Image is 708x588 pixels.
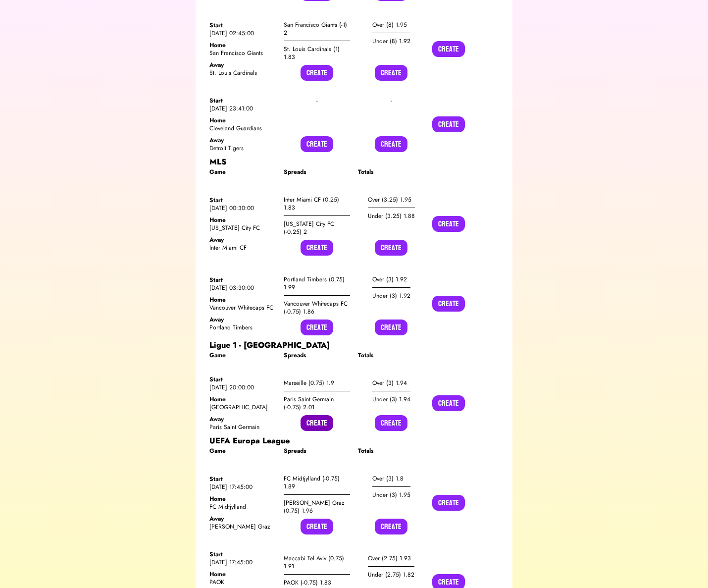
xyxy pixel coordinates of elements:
div: Home [209,570,276,578]
div: Over (2.75) 1.93 [368,550,414,567]
div: Over (3.25) 1.95 [368,192,415,208]
div: PAOK [209,578,276,586]
div: Maccabi Tel Aviv (0.75) 1.91 [284,550,350,575]
div: Cleveland Guardians [209,124,276,132]
div: Spreads [284,447,350,455]
div: MLS [209,156,499,168]
div: [DATE] 02:45:00 [209,29,276,37]
div: Over (3) 1.8 [372,471,410,487]
div: Away [209,515,276,523]
div: [DATE] 17:45:00 [209,483,276,491]
div: Game [209,447,276,455]
button: Create [432,216,465,232]
div: FC Midtjylland (-0.75) 1.89 [284,471,350,495]
button: Create [301,65,333,81]
div: Paris Saint Germain [209,423,276,431]
div: Ligue 1 - [GEOGRAPHIC_DATA] [209,339,499,351]
button: Create [375,240,407,256]
button: Create [375,65,407,81]
div: Under (2.75) 1.82 [368,567,414,583]
div: Spreads [284,168,350,176]
div: [US_STATE] City FC [209,224,276,232]
div: Totals [358,168,424,176]
div: Home [209,116,276,124]
div: Inter Miami CF [209,244,276,252]
button: Create [301,240,333,256]
div: Home [209,495,276,503]
div: Vancouver Whitecaps FC (-0.75) 1.86 [284,296,350,320]
button: Create [375,415,407,431]
div: Spreads [284,351,350,359]
div: Away [209,236,276,244]
div: UEFA Europa League [209,435,499,447]
div: San Francisco Giants [209,49,276,57]
button: Create [375,519,407,535]
div: Start [209,97,276,105]
div: Inter Miami CF (0.25) 1.83 [284,192,350,216]
button: Create [432,495,465,511]
div: Start [209,550,276,558]
div: Vancouver Whitecaps FC [209,304,276,312]
div: Start [209,475,276,483]
div: [PERSON_NAME] Graz (0.75) 1.96 [284,495,350,519]
div: Over (8) 1.95 [372,17,410,33]
div: Game [209,168,276,176]
div: Start [209,196,276,204]
div: San Francisco Giants (-1) 2 [284,17,350,41]
div: Under (3.25) 1.88 [368,208,415,224]
div: Portland Timbers [209,323,276,331]
div: [DATE] 20:00:00 [209,383,276,391]
div: - [316,97,318,105]
div: [DATE] 23:41:00 [209,105,276,112]
div: - [391,97,392,105]
button: Create [301,519,333,535]
div: [GEOGRAPHIC_DATA] [209,403,276,411]
div: Over (3) 1.94 [372,375,410,391]
div: Start [209,276,276,284]
div: Home [209,41,276,49]
button: Create [301,136,333,152]
div: Game [209,351,276,359]
div: Away [209,61,276,69]
div: St. Louis Cardinals (1) 1.83 [284,41,350,65]
div: Start [209,375,276,383]
div: Under (8) 1.92 [372,33,410,49]
button: Create [432,116,465,132]
div: FC Midtjylland [209,503,276,511]
div: Under (3) 1.94 [372,391,410,407]
div: Away [209,415,276,423]
div: Start [209,21,276,29]
div: Portland Timbers (0.75) 1.99 [284,271,350,296]
div: Home [209,296,276,304]
button: Create [432,296,465,312]
div: St. Louis Cardinals [209,69,276,77]
button: Create [301,320,333,335]
div: Under (3) 1.95 [372,487,410,503]
div: [PERSON_NAME] Graz [209,523,276,531]
div: Detroit Tigers [209,144,276,152]
div: Totals [358,447,424,455]
div: Under (3) 1.92 [372,288,410,304]
div: Home [209,395,276,403]
div: Home [209,216,276,224]
div: [DATE] 03:30:00 [209,284,276,292]
div: [US_STATE] City FC (-0.25) 2 [284,216,350,240]
div: Away [209,136,276,144]
div: [DATE] 00:30:00 [209,204,276,212]
button: Create [375,136,407,152]
button: Create [375,320,407,335]
div: Over (3) 1.92 [372,271,410,288]
div: Totals [358,351,424,359]
button: Create [301,415,333,431]
button: Create [432,395,465,411]
div: [DATE] 17:45:00 [209,558,276,566]
div: Away [209,316,276,323]
div: Marseille (0.75) 1.9 [284,375,350,391]
div: Paris Saint Germain (-0.75) 2.01 [284,391,350,415]
button: Create [432,41,465,57]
